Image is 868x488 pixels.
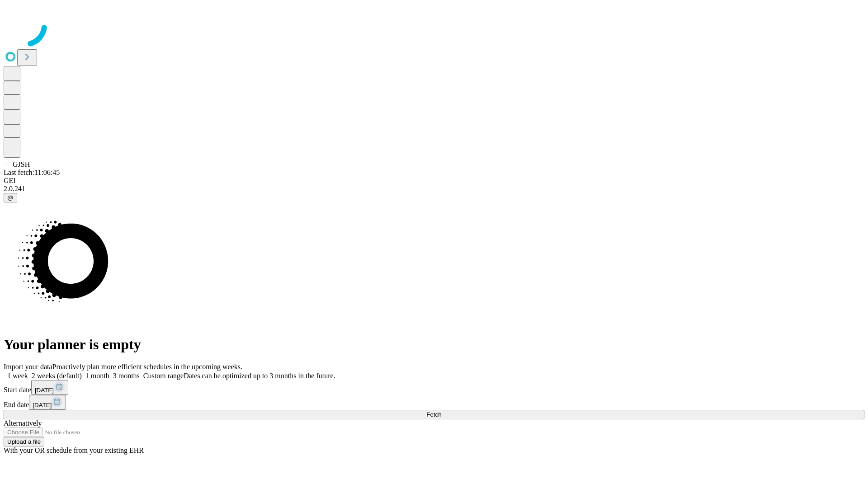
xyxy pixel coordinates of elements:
[35,387,54,394] span: [DATE]
[7,194,14,201] span: @
[13,160,30,168] span: GJSH
[4,446,144,454] span: With your OR schedule from your existing EHR
[4,410,864,419] button: Fetch
[4,395,864,410] div: End date
[4,169,60,176] span: Last fetch: 11:06:45
[29,395,66,410] button: [DATE]
[31,380,68,395] button: [DATE]
[33,402,52,408] span: [DATE]
[52,363,242,371] span: Proactively plan more efficient schedules in the upcoming weeks.
[4,193,17,202] button: @
[7,372,28,380] span: 1 week
[85,372,109,380] span: 1 month
[4,336,864,353] h1: Your planner is empty
[32,372,82,380] span: 2 weeks (default)
[426,411,441,418] span: Fetch
[4,363,52,371] span: Import your data
[4,380,864,395] div: Start date
[4,185,864,193] div: 2.0.241
[4,419,42,427] span: Alternatively
[143,372,184,380] span: Custom range
[4,177,864,185] div: GEI
[4,437,44,446] button: Upload a file
[113,372,140,380] span: 3 months
[184,372,335,380] span: Dates can be optimized up to 3 months in the future.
